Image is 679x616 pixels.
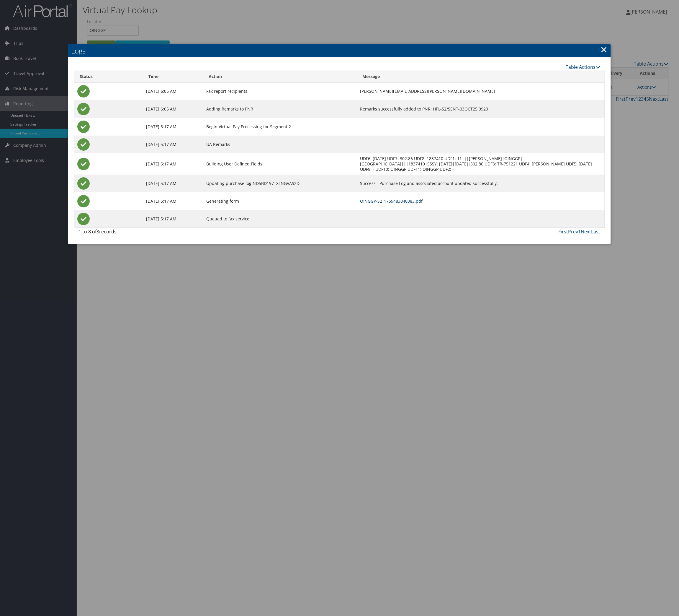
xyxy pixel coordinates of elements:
[591,228,601,235] a: Last
[568,228,578,235] a: Prev
[203,153,357,175] td: Building User Defined Fields
[143,118,203,136] td: [DATE] 5:17 AM
[578,228,581,235] a: 1
[143,71,203,82] th: Time: activate to sort column ascending
[357,100,605,118] td: Remarks successfully added to PNR: HPL-S2/SENT-03OCT25 0920
[357,175,605,192] td: Success - Purchase Log and associated account updated successfully.
[566,64,601,70] a: Table Actions
[143,82,203,100] td: [DATE] 6:05 AM
[559,228,568,235] a: First
[143,153,203,175] td: [DATE] 5:17 AM
[203,175,357,192] td: Updating purchase log ND5BD197TXLNGVAS2D
[360,198,423,204] a: OINGGP-S2_1759483040383.pdf
[96,228,99,235] span: 8
[203,136,357,153] td: UA Remarks
[203,82,357,100] td: Fax report recipients
[203,118,357,136] td: Begin Virtual Pay Processing for Segment 2
[143,192,203,210] td: [DATE] 5:17 AM
[357,82,605,100] td: [PERSON_NAME][EMAIL_ADDRESS][PERSON_NAME][DOMAIN_NAME]
[203,100,357,118] td: Adding Remarks to PNR
[78,228,202,238] div: 1 to 8 of records
[143,210,203,228] td: [DATE] 5:17 AM
[68,44,611,57] h2: Logs
[357,71,605,82] th: Message: activate to sort column ascending
[143,100,203,118] td: [DATE] 6:05 AM
[74,71,143,82] th: Status: activate to sort column ascending
[203,71,357,82] th: Action: activate to sort column ascending
[143,175,203,192] td: [DATE] 5:17 AM
[143,136,203,153] td: [DATE] 5:17 AM
[357,153,605,175] td: UDF6: [DATE] UDF7: 302.86 UDF8: 1837410 UDF1: 11|||[PERSON_NAME]|OINGGP|[GEOGRAPHIC_DATA]|||18374...
[581,228,591,235] a: Next
[203,192,357,210] td: Generating form
[601,43,608,55] a: Close
[203,210,357,228] td: Queued to fax service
